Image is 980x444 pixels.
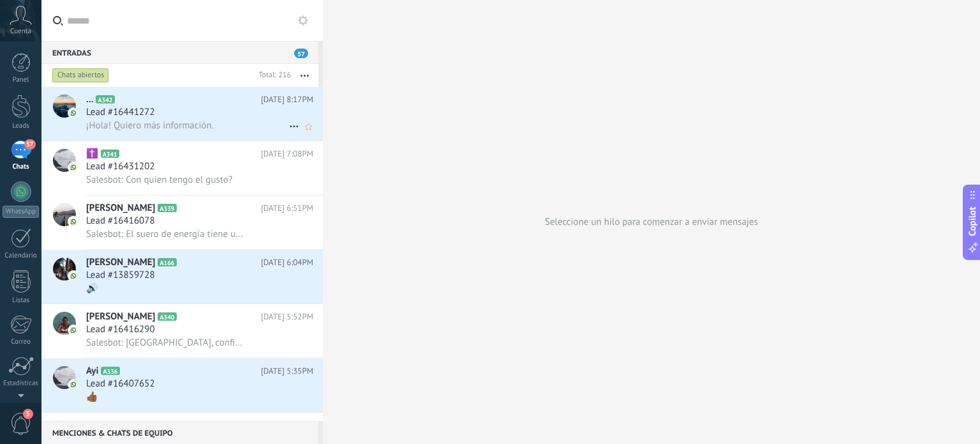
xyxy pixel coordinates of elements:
span: 👍🏾 [86,391,98,403]
span: Ayi [86,365,98,378]
span: Salesbot: Con quien tengo el gusto? [86,174,232,186]
span: [PERSON_NAME] [86,202,155,215]
span: A336 [101,367,119,375]
span: A166 [158,258,176,266]
a: avataricon✝️A341[DATE] 7:08PMLead #16431202Salesbot: Con quien tengo el gusto? [41,141,323,195]
span: [PERSON_NAME] [86,256,155,269]
span: [DATE] 5:35PM [261,365,313,378]
div: Entradas [41,41,318,64]
span: 57 [24,139,35,149]
div: Panel [3,76,40,84]
span: ✝️ [86,148,98,160]
span: Copilot [966,206,979,236]
span: [DATE] 6:51PM [261,202,313,215]
span: [PERSON_NAME] [86,419,155,432]
div: Menciones & Chats de equipo [41,421,318,444]
span: [PERSON_NAME] [86,310,155,323]
span: Lead #16416078 [86,215,155,227]
a: avatariconAyiA336[DATE] 5:35PMLead #16407652👍🏾 [41,358,323,412]
img: icon [69,380,78,389]
div: Correo [3,338,40,346]
span: [DATE] 8:17PM [261,93,313,106]
span: [DATE] 5:52PM [261,310,313,323]
div: Listas [3,296,40,305]
img: icon [69,326,78,335]
button: Más [291,64,318,87]
span: A339 [158,204,176,212]
div: Total: 216 [253,69,291,82]
img: icon [69,109,78,118]
a: avataricon[PERSON_NAME]A339[DATE] 6:51PMLead #16416078Salesbot: El suero de energía tiene un cost... [41,195,323,249]
span: Lead #16431202 [86,160,155,173]
span: [DATE] 7:08PM [261,148,313,160]
span: Lead #16416290 [86,323,155,336]
div: Leads [3,122,40,130]
div: Calendario [3,252,40,260]
span: Lead #13859728 [86,269,155,282]
span: Salesbot: [GEOGRAPHIC_DATA], confirmado pago mes de octubre [86,337,243,349]
img: icon [69,163,78,172]
span: A340 [158,312,176,321]
span: [DATE] 6:04PM [261,256,313,269]
div: Estadísticas [3,379,40,388]
div: WhatsApp [3,206,39,218]
span: ... [86,93,93,106]
img: icon [69,272,78,280]
span: A342 [96,95,114,103]
span: [DATE] 5:28PM [261,419,313,432]
span: 57 [294,49,308,58]
span: 🔊 [86,282,98,295]
span: A341 [101,149,119,158]
a: avataricon[PERSON_NAME]A166[DATE] 6:04PMLead #13859728🔊 [41,250,323,303]
span: Lead #16407652 [86,378,155,390]
div: Chats abiertos [52,68,109,83]
span: Lead #16441272 [86,106,155,119]
a: avataricon[PERSON_NAME]A340[DATE] 5:52PMLead #16416290Salesbot: [GEOGRAPHIC_DATA], confirmado pag... [41,304,323,358]
span: Cuenta [10,27,31,36]
span: 5 [23,409,33,419]
span: ¡Hola! Quiero más información. [86,119,214,132]
img: icon [69,217,78,226]
div: Chats [3,163,40,171]
span: Salesbot: El suero de energía tiene un costo de 200.000 el básico y 250.000 el plus [86,228,243,240]
a: avataricon...A342[DATE] 8:17PMLead #16441272¡Hola! Quiero más información. [41,87,323,141]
